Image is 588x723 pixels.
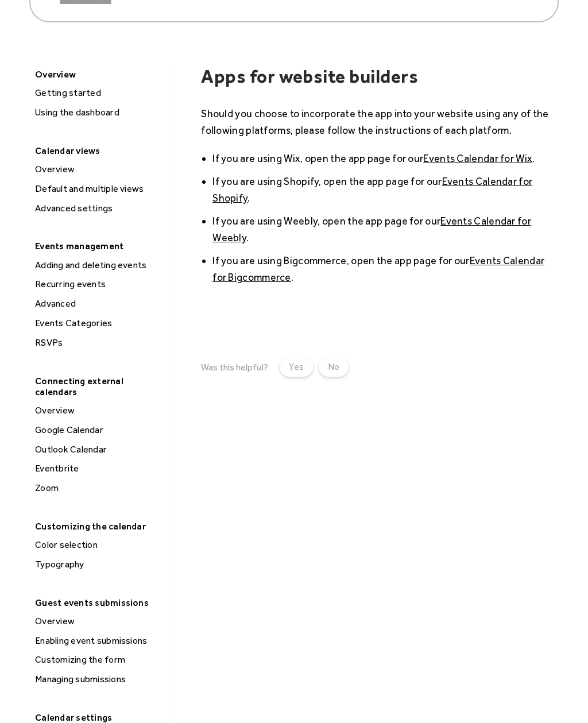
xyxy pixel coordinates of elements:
[32,461,167,476] div: Eventbrite
[30,335,167,350] a: RSVPs
[32,442,167,457] div: Outlook Calendar
[29,65,166,83] div: Overview
[30,316,167,331] a: Events Categories
[32,201,167,216] div: Advanced settings
[30,442,167,457] a: Outlook Calendar
[289,360,304,374] div: Yes
[29,372,166,401] div: Connecting external calendars
[212,150,559,167] li: If you are using Wix, open the app page for our .
[32,316,167,331] div: Events Categories
[212,212,559,246] li: If you are using Weebly, open the app page for our .
[30,105,167,120] a: Using the dashboard
[29,517,166,535] div: Customizing the calendar
[280,357,313,377] a: Yes
[30,614,167,629] a: Overview
[319,357,349,377] a: No
[29,237,166,255] div: Events management
[32,162,167,177] div: Overview
[201,65,559,87] h1: Apps for website builders
[30,403,167,418] a: Overview
[212,252,559,285] li: If you are using Bigcommerce, open the app page for our .
[423,152,532,164] a: Events Calendar for Wix
[30,538,167,552] a: Color selection
[212,175,532,204] a: Events Calendar for Shopify
[32,181,167,196] div: Default and multiple views
[30,86,167,100] a: Getting started
[30,296,167,311] a: Advanced
[30,652,167,667] a: Customizing the form
[32,335,167,350] div: RSVPs
[32,633,167,648] div: Enabling event submissions
[328,360,339,374] div: No
[32,258,167,273] div: Adding and deleting events
[32,105,167,120] div: Using the dashboard
[212,173,559,206] li: If you are using Shopify, open the app page for our .
[30,277,167,292] a: Recurring events
[30,557,167,572] a: Typography
[29,594,166,612] div: Guest events submissions
[212,215,531,243] a: Events Calendar for Weebly
[32,557,167,572] div: Typography
[30,672,167,687] a: Managing submissions
[32,672,167,687] div: Managing submissions
[201,362,268,373] div: Was this helpful?
[30,181,167,196] a: Default and multiple views
[30,201,167,216] a: Advanced settings
[32,277,167,292] div: Recurring events
[32,296,167,311] div: Advanced
[32,86,167,100] div: Getting started
[32,423,167,438] div: Google Calendar
[30,461,167,476] a: Eventbrite
[32,481,167,496] div: Zoom
[32,652,167,667] div: Customizing the form
[29,142,166,160] div: Calendar views
[201,105,559,138] p: Should you choose to incorporate the app into your website using any of the following platforms, ...
[32,403,167,418] div: Overview
[201,295,559,311] p: ‍
[30,481,167,496] a: Zoom
[32,614,167,629] div: Overview
[32,538,167,552] div: Color selection
[30,423,167,438] a: Google Calendar
[30,633,167,648] a: Enabling event submissions
[30,162,167,177] a: Overview
[30,258,167,273] a: Adding and deleting events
